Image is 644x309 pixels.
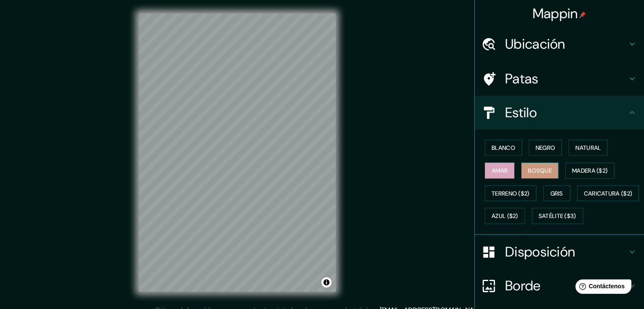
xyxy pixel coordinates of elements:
[532,208,583,224] button: Satélite ($3)
[492,190,530,197] font: Terreno ($2)
[505,243,575,261] font: Disposición
[475,62,644,96] div: Patas
[577,185,639,201] button: Caricatura ($2)
[536,144,556,152] font: Negro
[492,212,518,220] font: Azul ($2)
[569,276,635,300] iframe: Lanzador de widgets de ayuda
[321,277,332,287] button: Activar o desactivar atribución
[569,140,608,156] button: Natural
[485,163,514,179] button: Amar
[475,235,644,269] div: Disposición
[528,167,552,174] font: Bosque
[550,190,563,197] font: Gris
[505,35,565,53] font: Ubicación
[579,11,586,18] img: pin-icon.png
[575,144,601,152] font: Natural
[539,212,576,220] font: Satélite ($3)
[505,70,539,88] font: Patas
[505,104,537,121] font: Estilo
[572,167,608,174] font: Madera ($2)
[139,14,336,292] canvas: Mapa
[475,27,644,61] div: Ubicación
[529,140,562,156] button: Negro
[475,269,644,303] div: Borde
[543,185,570,201] button: Gris
[565,163,614,179] button: Madera ($2)
[492,144,515,152] font: Blanco
[492,167,508,174] font: Amar
[485,185,536,201] button: Terreno ($2)
[533,5,578,22] font: Mappin
[521,163,558,179] button: Bosque
[505,277,541,295] font: Borde
[584,190,633,197] font: Caricatura ($2)
[475,96,644,130] div: Estilo
[485,208,525,224] button: Azul ($2)
[485,140,522,156] button: Blanco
